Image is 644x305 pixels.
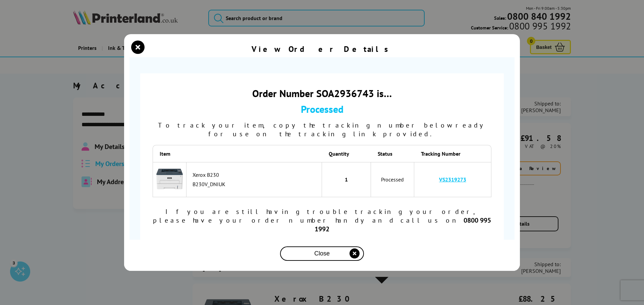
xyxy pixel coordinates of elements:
a: VS2319273 [439,176,466,183]
span: To track your item, copy the tracking number below ready for use on the tracking link provided. [158,121,486,138]
div: Processed [153,102,491,116]
div: If you are still having trouble tracking your order, please have your order number handy and call... [153,207,491,233]
th: Status [371,145,414,162]
span: Close [314,250,330,257]
th: Quantity [322,145,371,162]
td: 1 [322,162,371,197]
div: View Order Details [252,44,392,54]
div: Xerox B230 [193,171,318,178]
b: 0800 995 1992 [315,216,491,233]
img: Xerox B230 [156,166,183,192]
td: Processed [371,162,414,197]
th: Tracking Number [414,145,491,162]
div: Order Number SOA2936743 is… [153,87,491,100]
th: Item [153,145,186,162]
button: close modal [280,246,364,261]
button: close modal [133,42,143,52]
div: B230V_DNIUK [193,181,318,187]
